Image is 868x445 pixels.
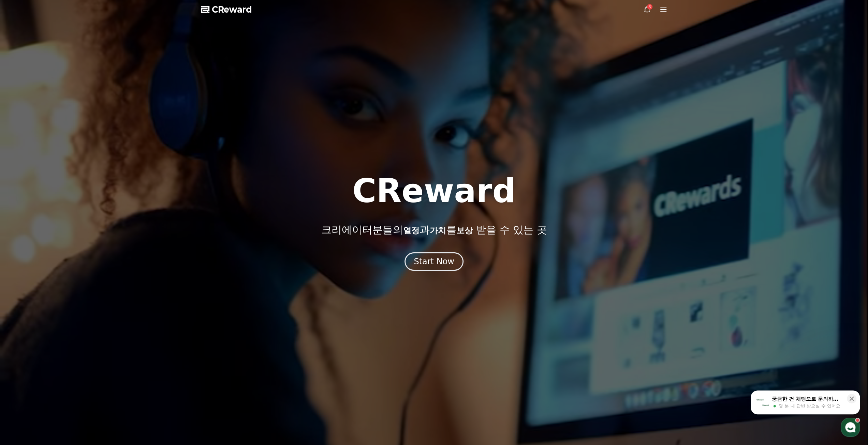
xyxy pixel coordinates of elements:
[212,4,252,15] span: CReward
[456,226,472,235] span: 보상
[404,252,464,271] button: Start Now
[105,226,114,232] span: 설정
[403,226,419,235] span: 열정
[88,216,131,233] a: 설정
[62,227,71,232] span: 대화
[45,216,88,233] a: 대화
[21,226,26,232] span: 홈
[643,5,651,14] a: 3
[201,4,252,15] a: CReward
[2,216,45,233] a: 홈
[647,4,652,10] div: 3
[352,175,516,207] h1: CReward
[429,226,446,235] span: 가치
[321,224,547,236] p: 크리에이터분들의 과 를 받을 수 있는 곳
[414,256,454,267] div: Start Now
[404,259,464,266] a: Start Now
